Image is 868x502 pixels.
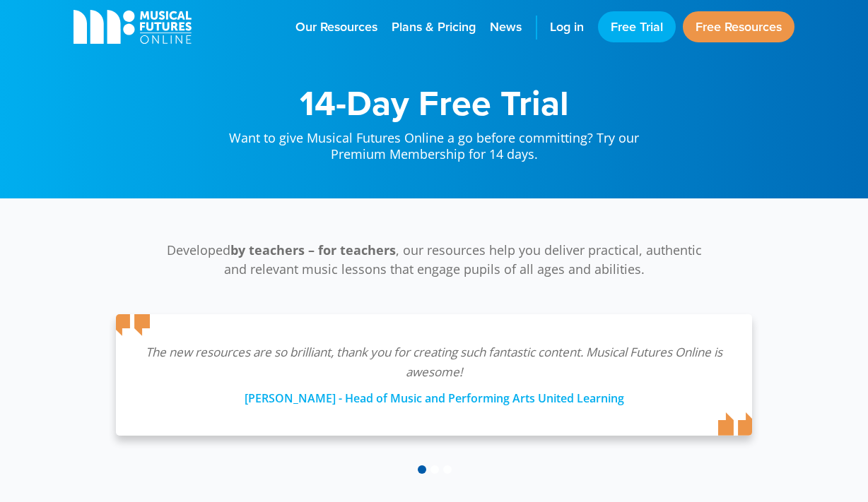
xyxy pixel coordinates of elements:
span: Our Resources [295,18,377,37]
div: [PERSON_NAME] - Head of Music and Performing Arts United Learning [144,382,724,407]
strong: by teachers – for teachers [230,241,396,258]
h1: 14-Day Free Trial [215,85,653,120]
span: Plans & Pricing [392,18,476,37]
a: Free Trial [598,11,676,42]
p: The new resources are so brilliant, thank you for creating such fantastic content. Musical Future... [144,342,724,382]
span: Log in [550,18,584,37]
a: Free Resources [683,11,794,42]
p: Want to give Musical Futures Online a go before committing? Try our Premium Membership for 14 days. [215,120,653,163]
span: News [490,18,522,37]
p: Developed , our resources help you deliver practical, authentic and relevant music lessons that e... [158,241,710,279]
